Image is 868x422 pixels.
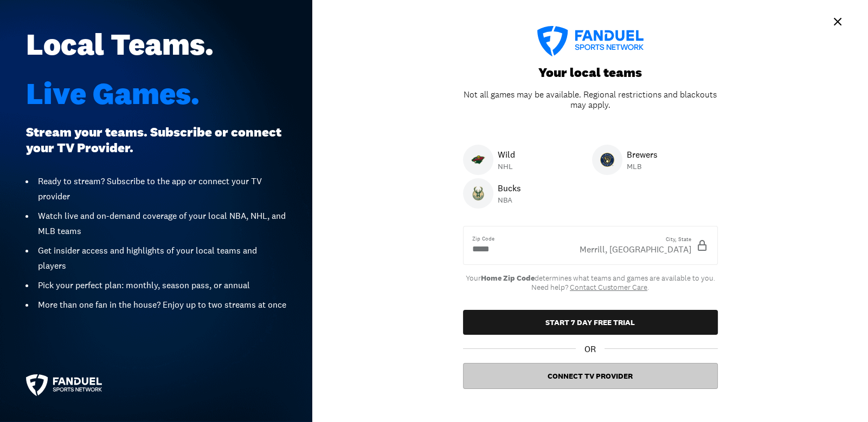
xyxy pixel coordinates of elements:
[38,173,286,204] div: Ready to stream? Subscribe to the app or connect your TV provider
[463,89,718,110] div: Not all games may be available. Regional restrictions and blackouts may apply.
[26,125,286,156] div: Stream your teams. Subscribe or connect your TV Provider.
[463,65,718,81] div: Your local teams
[463,363,718,389] button: Connect TV Provider
[472,235,494,243] div: Zip Code
[600,153,614,167] img: Brewers
[627,161,658,172] p: MLB
[627,148,658,161] p: Brewers
[26,75,286,112] div: Live Games.
[471,186,485,200] img: Bucks
[481,273,535,283] b: Home Zip Code
[580,243,691,255] div: Merrill, [GEOGRAPHIC_DATA]
[471,153,485,167] img: Wild
[498,194,521,205] p: NBA
[38,277,286,293] div: Pick your perfect plan: monthly, season pass, or annual
[463,310,718,335] button: START 7 DAY FREE TRIAL
[38,297,286,312] div: More than one fan in the house? Enjoy up to two streams at once
[38,243,286,273] div: Get insider access and highlights of your local teams and players
[825,9,851,35] button: Close
[498,181,521,194] p: Bucks
[38,208,286,238] div: Watch live and on-demand coverage of your local NBA, NHL, and MLB teams
[666,236,691,243] div: City, State
[463,274,718,293] div: Your determines what teams and games are available to you. Need help? .
[576,343,605,354] div: OR
[570,283,647,292] a: Contact Customer Care
[498,161,515,172] p: NHL
[498,148,515,161] p: Wild
[26,26,286,62] div: Local Teams.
